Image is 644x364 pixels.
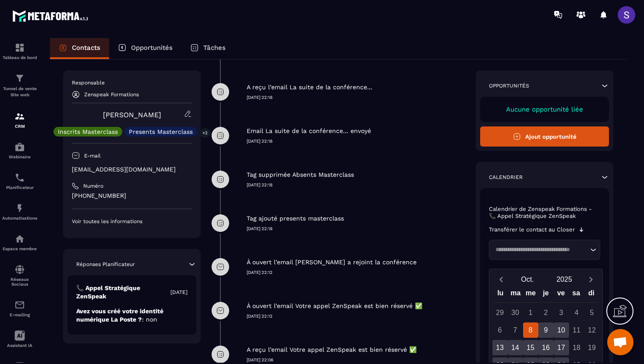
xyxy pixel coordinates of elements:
[247,313,467,319] p: [DATE] 22:12
[247,127,371,135] p: Email La suite de la conférence... envoyé
[247,269,467,276] p: [DATE] 22:12
[247,83,372,91] p: A reçu l’email La suite de la conférence...
[247,302,422,310] p: À ouvert l’email Votre appel ZenSpeak est bien réservé ✅
[492,322,508,338] div: 6
[508,287,524,302] div: ma
[14,203,25,213] img: automations
[569,322,584,338] div: 11
[247,357,467,363] p: [DATE] 22:06
[203,44,226,52] p: Tâches
[50,38,109,59] a: Contacts
[489,82,529,89] p: Opportunités
[584,305,600,320] div: 5
[493,273,509,285] button: Previous month
[538,305,554,320] div: 2
[2,216,37,220] p: Automatisations
[72,192,192,200] p: [PHONE_NUMBER]
[509,272,546,287] button: Open months overlay
[247,171,354,179] p: Tag supprimée Absents Masterclass
[2,124,37,129] p: CRM
[247,226,467,232] p: [DATE] 22:18
[2,36,37,66] a: formationformationTableau de bord
[2,227,37,258] a: automationsautomationsEspace membre
[2,196,37,227] a: automationsautomationsAutomatisations
[2,154,37,159] p: Webinaire
[2,277,37,287] p: Réseaux Sociaux
[2,55,37,60] p: Tableau de bord
[14,264,25,275] img: social-network
[2,312,37,317] p: E-mailing
[538,340,554,355] div: 16
[508,322,523,338] div: 7
[103,111,161,119] a: [PERSON_NAME]
[72,79,192,86] p: Responsable
[607,329,633,355] div: Ouvrir le chat
[14,111,25,122] img: formation
[508,305,523,320] div: 30
[131,44,173,52] p: Opportunités
[489,105,600,113] p: Aucune opportunité liée
[508,340,523,355] div: 14
[480,126,609,147] button: Ajout opportunité
[2,246,37,251] p: Espace membre
[2,86,37,98] p: Tunnel de vente Site web
[489,174,523,181] p: Calendrier
[76,261,135,268] p: Réponses Planificateur
[523,305,538,320] div: 1
[523,322,538,338] div: 8
[2,185,37,190] p: Planificateur
[489,206,600,220] p: Calendrier de Zenspeak Formations - 📞 Appel Stratégique ZenSpeak
[538,287,554,302] div: je
[247,182,467,188] p: [DATE] 22:18
[14,73,25,84] img: formation
[84,152,101,159] p: E-mail
[2,343,37,348] p: Assistant IA
[2,135,37,166] a: automationsautomationsWebinaire
[14,142,25,152] img: automations
[584,340,600,355] div: 19
[492,245,588,254] input: Search for option
[523,340,538,355] div: 15
[181,38,234,59] a: Tâches
[493,287,508,302] div: lu
[14,172,25,183] img: scheduler
[546,272,583,287] button: Open years overlay
[554,305,569,320] div: 3
[14,234,25,244] img: automations
[538,322,554,338] div: 9
[72,165,192,174] p: [EMAIL_ADDRESS][DOMAIN_NAME]
[583,273,599,285] button: Next month
[2,258,37,293] a: social-networksocial-networkRéseaux Sociaux
[247,138,467,144] p: [DATE] 22:18
[2,66,37,105] a: formationformationTunnel de vente Site web
[489,226,575,233] p: Transférer le contact au Closer
[12,8,91,24] img: logo
[584,287,599,302] div: di
[247,94,467,101] p: [DATE] 22:18
[569,287,584,302] div: sa
[142,316,157,323] span: : non
[247,346,417,354] p: A reçu l’email Votre appel ZenSpeak est bien réservé ✅
[569,305,584,320] div: 4
[554,322,569,338] div: 10
[14,42,25,53] img: formation
[492,305,508,320] div: 29
[569,340,584,355] div: 18
[554,340,569,355] div: 17
[76,307,188,324] p: Avez vous créé votre identité numérique La Poste ?
[2,105,37,135] a: formationformationCRM
[492,340,508,355] div: 13
[199,128,211,137] p: +2
[72,44,100,52] p: Contacts
[14,300,25,310] img: email
[170,289,188,296] p: [DATE]
[247,214,344,223] p: Tag ajouté presents masterclass
[109,38,181,59] a: Opportunités
[83,182,103,189] p: Numéro
[129,129,193,135] p: Presents Masterclass
[523,287,538,302] div: me
[2,293,37,324] a: emailemailE-mailing
[76,284,170,301] p: 📞 Appel Stratégique ZenSpeak
[489,240,600,260] div: Search for option
[584,322,600,338] div: 12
